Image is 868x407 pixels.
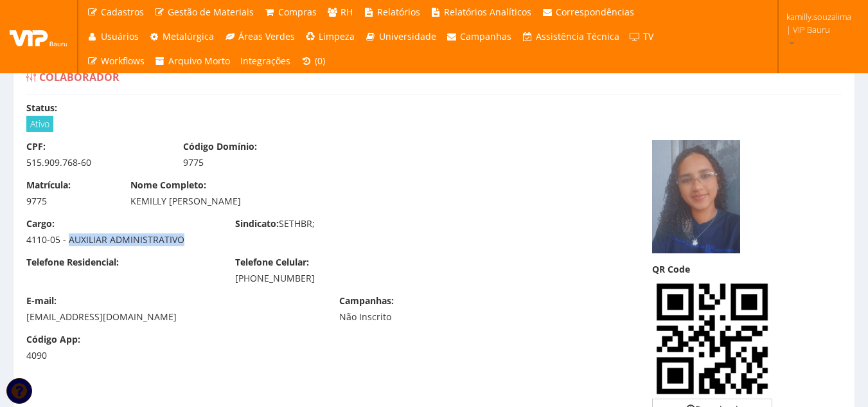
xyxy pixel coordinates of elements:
[150,49,236,73] a: Arquivo Morto
[26,256,119,269] label: Telefone Residencial:
[643,30,653,42] span: TV
[183,156,321,169] div: 9775
[26,333,80,346] label: Código App:
[238,30,295,42] span: Áreas Verdes
[556,6,634,18] span: Correspondências
[130,179,206,192] label: Nome Completo:
[460,30,511,42] span: Campanhas
[315,55,325,67] span: (0)
[26,140,46,153] label: CPF:
[26,156,164,169] div: 515.909.768-60
[39,70,120,84] span: Colaborador
[379,30,436,42] span: Universidade
[240,55,290,67] span: Integrações
[26,102,57,114] label: Status:
[10,27,67,46] img: logo
[183,140,257,153] label: Código Domínio:
[163,30,214,42] span: Metalúrgica
[82,24,144,49] a: Usuários
[82,49,150,73] a: Workflows
[341,6,353,18] span: RH
[26,116,53,132] span: Ativo
[26,233,216,246] div: 4110-05 - AUXILIAR ADMINISTRATIVO
[235,217,279,230] label: Sindicato:
[144,24,220,49] a: Metalúrgica
[26,217,55,230] label: Cargo:
[101,55,145,67] span: Workflows
[235,49,296,73] a: Integrações
[339,311,477,323] div: Não Inscrito
[235,256,309,269] label: Telefone Celular:
[26,311,320,323] div: [EMAIL_ADDRESS][DOMAIN_NAME]
[652,279,772,399] img: 2qkAAAAASUVORK5CYII=
[319,30,355,42] span: Limpeza
[652,140,740,253] img: foto-175629592668aef2f63a3bb.png
[300,24,360,49] a: Limpeza
[377,6,420,18] span: Relatórios
[278,6,317,18] span: Compras
[517,24,624,49] a: Assistência Técnica
[360,24,441,49] a: Universidade
[235,272,425,285] div: [PHONE_NUMBER]
[339,294,394,307] label: Campanhas:
[441,24,517,49] a: Campanhas
[168,6,254,18] span: Gestão de Materiais
[26,195,111,208] div: 9775
[26,349,111,362] div: 4090
[101,6,144,18] span: Cadastros
[624,24,659,49] a: TV
[26,294,57,307] label: E-mail:
[444,6,531,18] span: Relatórios Analíticos
[296,49,330,73] a: (0)
[101,30,139,42] span: Usuários
[226,217,434,233] div: SETHBR;
[130,195,529,208] div: KEMILLY [PERSON_NAME]
[536,30,619,42] span: Assistência Técnica
[786,10,851,36] span: kamilly.souzalima | VIP Bauru
[168,55,230,67] span: Arquivo Morto
[652,263,690,276] label: QR Code
[219,24,300,49] a: Áreas Verdes
[26,179,71,192] label: Matrícula:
